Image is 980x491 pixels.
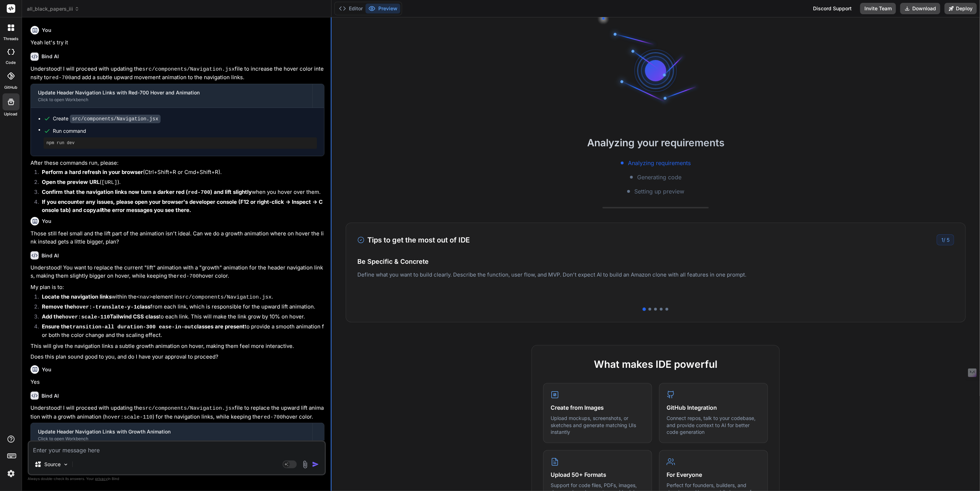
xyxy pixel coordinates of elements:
[30,65,324,82] p: Understood! I will proceed with updating the file to increase the hover color intensity to and ad...
[142,66,235,72] code: src/components/Navigation.jsx
[551,470,645,479] h4: Upload 50+ Formats
[188,190,210,196] code: red-700
[3,36,18,42] label: threads
[5,468,17,480] img: settings
[543,357,768,372] h2: What makes IDE powerful
[95,476,108,481] span: privacy
[42,366,51,373] h6: You
[30,230,324,246] p: Those still feel small and the lift part of the animation isn't ideal. Can we do a growth animati...
[667,415,761,436] p: Connect repos, talk to your codebase, and provide context to AI for better code generation
[551,403,645,412] h4: Create from Images
[53,127,317,135] span: Run command
[945,3,977,14] button: Deploy
[31,84,312,108] button: Update Header Navigation Links with Red-700 Hover and AnimationClick to open Workbench
[41,252,59,259] h6: Bind AI
[62,314,110,320] code: hover:scale-110
[38,97,305,103] div: Click to open Workbench
[53,115,161,122] div: Create
[947,237,950,243] span: 5
[941,237,943,243] span: 1
[36,323,324,339] li: to provide a smooth animation for both the color change and the scaling effect.
[36,293,324,303] li: within the element in .
[4,111,18,117] label: Upload
[36,168,324,178] li: (Ctrl+Shift+R or Cmd+Shift+R).
[30,159,324,167] p: After these commands run, please:
[30,264,324,280] p: Understood! You want to replace the current "lift" animation with a "growth" animation for the he...
[105,414,152,420] code: hover:scale-110
[46,140,314,146] pre: npm run dev
[42,189,252,195] strong: Confirm that the navigation links now turn a darker red ( ) and lift slightly
[73,304,137,310] code: hover:-translate-y-1
[30,283,324,291] p: My plan is to:
[49,75,71,81] code: red-700
[142,405,235,411] code: src/components/Navigation.jsx
[96,207,102,213] em: all
[637,173,681,181] span: Generating code
[70,115,161,123] code: src/components/Navigation.jsx
[42,27,51,34] h6: You
[137,294,152,300] code: <nav>
[179,294,272,300] code: src/components/Navigation.jsx
[634,187,684,196] span: Setting up preview
[28,475,326,482] p: Always double-check its answers. Your in Bind
[628,159,691,167] span: Analyzing requirements
[42,313,159,320] strong: Add the Tailwind CSS class
[937,234,954,245] div: /
[332,135,980,150] h2: Analyzing your requirements
[41,392,59,399] h6: Bind AI
[336,4,366,13] button: Editor
[30,378,324,386] p: Yes
[667,470,761,479] h4: For Everyone
[860,3,896,14] button: Invite Team
[36,303,324,313] li: from each link, which is responsible for the upward lift animation.
[69,324,194,330] code: transition-all duration-300 ease-in-out
[900,3,940,14] button: Download
[36,178,324,188] li: ( ).
[261,414,283,420] code: red-700
[63,462,69,468] img: Pick Models
[36,188,324,198] li: when you hover over them.
[38,89,305,96] div: Update Header Navigation Links with Red-700 Hover and Animation
[42,218,51,225] h6: You
[41,53,59,60] h6: Bind AI
[38,436,305,442] div: Click to open Workbench
[6,60,16,66] label: code
[31,423,312,447] button: Update Header Navigation Links with Growth AnimationClick to open Workbench
[301,460,309,469] img: attachment
[42,169,143,175] strong: Perform a hard refresh in your browser
[551,415,645,436] p: Upload mockups, screenshots, or sketches and generate matching UIs instantly
[42,179,100,185] strong: Open the preview URL
[366,4,400,13] button: Preview
[42,198,323,213] strong: If you encounter any issues, please open your browser's developer console (F12 or right-click -> ...
[177,273,199,279] code: red-700
[44,461,61,468] p: Source
[42,323,245,330] strong: Ensure the classes are present
[42,303,150,310] strong: Remove the class
[312,461,319,468] img: icon
[30,342,324,350] p: This will give the navigation links a subtle growth animation on hover, making them feel more int...
[42,293,112,300] strong: Locate the navigation links
[101,180,117,186] code: [URL]
[38,428,305,435] div: Update Header Navigation Links with Growth Animation
[357,235,470,245] h3: Tips to get the most out of IDE
[4,84,17,91] label: GitHub
[357,257,954,266] h4: Be Specific & Concrete
[30,404,324,421] p: Understood! I will proceed with updating the file to replace the upward lift animation with a gro...
[667,403,761,412] h4: GitHub Integration
[30,353,324,361] p: Does this plan sound good to you, and do I have your approval to proceed?
[36,313,324,323] li: to each link. This will make the link grow by 10% on hover.
[30,39,324,47] p: Yeah let's try it
[27,5,79,12] span: all_black_papers_iii
[809,3,856,14] div: Discord Support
